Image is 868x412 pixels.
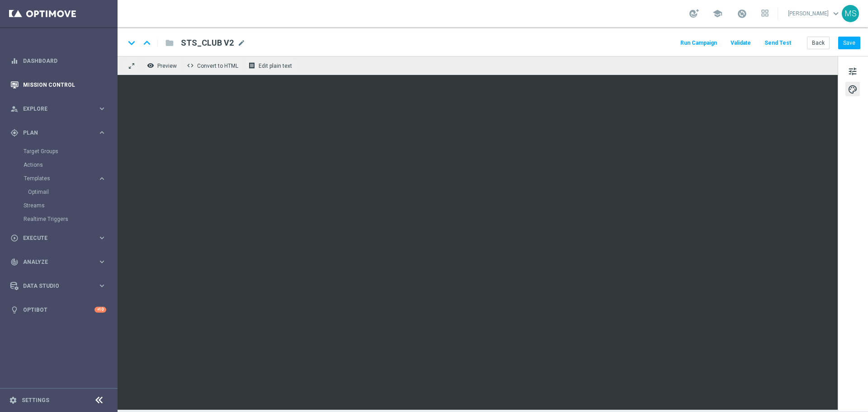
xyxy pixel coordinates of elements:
[10,258,19,266] i: track_changes
[848,66,858,77] span: tune
[807,37,830,49] button: Back
[94,307,106,313] div: +10
[10,57,19,65] i: equalizer
[98,128,106,137] i: keyboard_arrow_right
[22,398,49,403] a: Settings
[145,60,181,71] button: remove_red_eye Preview
[763,37,793,49] button: Send Test
[712,9,722,19] span: school
[10,234,98,242] div: Execute
[10,105,98,113] div: Explore
[10,298,106,322] div: Optibot
[838,37,860,49] button: Save
[28,188,94,196] a: Optimail
[848,84,858,95] span: palette
[679,37,718,49] button: Run Campaign
[831,9,841,19] span: keyboard_arrow_down
[98,174,106,183] i: keyboard_arrow_right
[98,281,106,290] i: keyboard_arrow_right
[237,39,245,47] span: mode_edit
[24,212,117,226] div: Realtime Triggers
[10,306,19,314] i: lightbulb
[10,49,106,73] div: Dashboard
[10,282,98,290] div: Data Studio
[10,81,107,89] button: Mission Control
[729,37,752,49] button: Validate
[24,215,94,223] a: Realtime Triggers
[10,73,106,97] div: Mission Control
[197,63,238,69] span: Convert to HTML
[10,57,107,65] button: equalizer Dashboard
[23,73,106,97] a: Mission Control
[10,129,19,137] i: gps_fixed
[23,130,98,136] span: Plan
[10,258,107,266] button: track_changes Analyze keyboard_arrow_right
[23,49,106,73] a: Dashboard
[10,306,107,314] button: lightbulb Optibot +10
[184,60,242,71] button: code Convert to HTML
[246,60,296,71] button: receipt Edit plain text
[28,185,117,199] div: Optimail
[731,40,751,46] span: Validate
[23,298,94,322] a: Optibot
[10,129,107,136] button: gps_fixed Plan keyboard_arrow_right
[157,63,177,69] span: Preview
[10,105,19,113] i: person_search
[23,259,98,265] span: Analyze
[10,234,19,242] i: play_circle_outline
[140,36,154,50] i: keyboard_arrow_up
[187,62,194,69] span: code
[98,234,106,242] i: keyboard_arrow_right
[147,62,154,69] i: remove_red_eye
[24,175,107,182] button: Templates keyboard_arrow_right
[24,176,89,181] span: Templates
[23,283,98,289] span: Data Studio
[787,7,842,20] a: [PERSON_NAME]keyboard_arrow_down
[842,5,859,22] div: MS
[248,62,255,69] i: receipt
[24,172,117,199] div: Templates
[845,64,860,78] button: tune
[10,234,107,242] button: play_circle_outline Execute keyboard_arrow_right
[24,161,94,169] a: Actions
[10,282,107,290] button: Data Studio keyboard_arrow_right
[10,258,98,266] div: Analyze
[24,148,94,155] a: Target Groups
[9,396,17,404] i: settings
[24,199,117,212] div: Streams
[23,106,98,112] span: Explore
[23,235,98,241] span: Execute
[259,63,292,69] span: Edit plain text
[98,104,106,113] i: keyboard_arrow_right
[125,36,138,50] i: keyboard_arrow_down
[10,129,98,137] div: Plan
[24,145,117,158] div: Target Groups
[181,37,234,48] span: STS_CLUB V2
[845,82,860,96] button: palette
[24,158,117,172] div: Actions
[24,202,94,209] a: Streams
[24,176,98,181] div: Templates
[10,105,107,112] button: person_search Explore keyboard_arrow_right
[98,257,106,266] i: keyboard_arrow_right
